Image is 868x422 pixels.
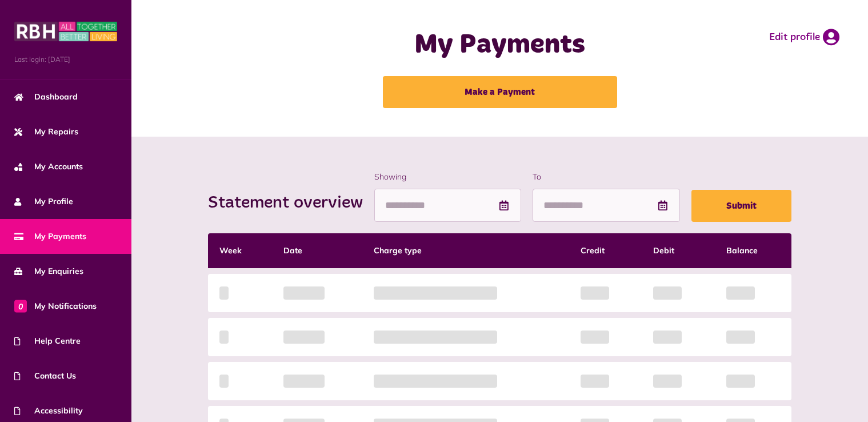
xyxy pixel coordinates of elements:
span: Accessibility [14,405,83,417]
a: Edit profile [769,29,839,46]
span: 0 [14,300,27,312]
span: My Profile [14,196,73,208]
span: Dashboard [14,91,78,103]
span: Help Centre [14,335,81,347]
span: My Enquiries [14,265,83,277]
span: Contact Us [14,370,76,382]
span: Last login: [DATE] [14,54,117,65]
img: MyRBH [14,20,117,43]
span: My Repairs [14,126,78,138]
a: Make a Payment [383,76,617,108]
span: My Accounts [14,161,83,173]
h1: My Payments [327,29,673,62]
span: My Notifications [14,300,97,312]
span: My Payments [14,230,86,242]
